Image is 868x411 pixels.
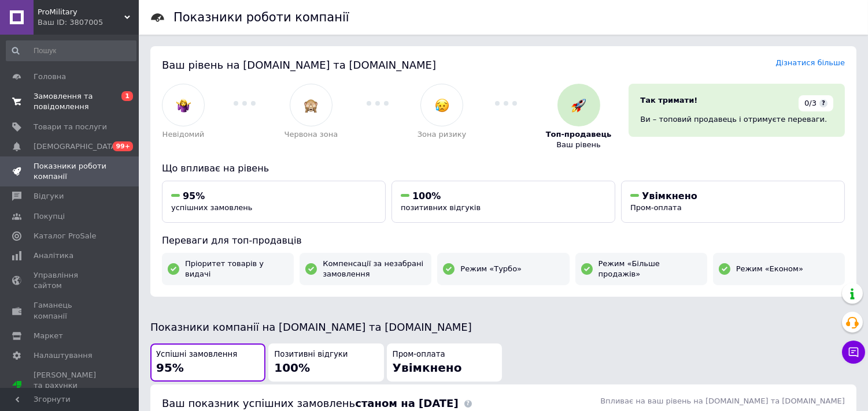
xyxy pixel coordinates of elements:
[401,203,481,212] span: позитивних відгуків
[113,141,133,151] span: 99+
[393,349,445,360] span: Пром-оплата
[34,300,107,321] span: Гаманець компанії
[571,98,586,113] img: :rocket:
[34,251,73,261] span: Аналітика
[150,343,265,382] button: Успішні замовлення95%
[121,91,133,101] span: 1
[642,190,697,201] span: Увімкнено
[274,349,348,360] span: Позитивні відгуки
[418,129,467,140] span: Зона ризику
[819,99,828,107] span: ?
[34,231,96,241] span: Каталог ProSale
[34,350,93,361] span: Налаштування
[842,341,865,364] button: Чат з покупцем
[640,114,833,125] div: Ви – топовий продавець і отримуєте переваги.
[34,141,119,152] span: [DEMOGRAPHIC_DATA]
[162,397,459,409] span: Ваш показник успішних замовлень
[34,72,66,82] span: Головна
[460,264,522,274] span: Режим «Турбо»
[393,361,462,375] span: Увімкнено
[285,129,338,140] span: Червона зона
[435,98,449,113] img: :disappointed_relieved:
[162,163,269,174] span: Що впливає на рівень
[185,259,288,279] span: Пріоритет товарів у видачі
[38,7,124,17] span: ProMilitary
[162,181,386,223] button: 95%успішних замовлень
[34,370,107,402] span: [PERSON_NAME] та рахунки
[599,259,701,279] span: Режим «Більше продажів»
[156,361,184,375] span: 95%
[183,190,205,201] span: 95%
[34,211,65,222] span: Покупці
[162,59,436,71] span: Ваш рівень на [DOMAIN_NAME] та [DOMAIN_NAME]
[775,58,845,67] a: Дізнатися більше
[412,190,441,201] span: 100%
[162,235,302,246] span: Переваги для топ-продавців
[630,203,682,212] span: Пром-оплата
[38,17,139,28] div: Ваш ID: 3807005
[546,129,612,140] span: Топ-продавець
[274,361,310,375] span: 100%
[268,343,383,382] button: Позитивні відгуки100%
[156,349,237,360] span: Успішні замовлення
[323,259,426,279] span: Компенсації за незабрані замовлення
[621,181,845,223] button: УвімкненоПром-оплата
[34,161,107,182] span: Показники роботи компанії
[34,191,64,201] span: Відгуки
[391,181,615,223] button: 100%позитивних відгуків
[640,96,697,104] span: Так тримати!
[600,397,845,405] span: Впливає на ваш рівень на [DOMAIN_NAME] та [DOMAIN_NAME]
[176,98,191,113] img: :woman-shrugging:
[171,203,252,212] span: успішних замовлень
[150,321,472,333] span: Показники компанії на [DOMAIN_NAME] та [DOMAIN_NAME]
[173,10,349,24] h1: Показники роботи компанії
[34,122,107,132] span: Товари та послуги
[34,91,107,112] span: Замовлення та повідомлення
[34,331,63,341] span: Маркет
[6,40,136,61] input: Пошук
[34,270,107,291] span: Управління сайтом
[162,129,205,140] span: Невідомий
[799,95,833,111] div: 0/3
[736,264,803,274] span: Режим «Економ»
[304,98,318,113] img: :see_no_evil:
[556,140,601,150] span: Ваш рівень
[355,397,458,409] b: станом на [DATE]
[387,343,502,382] button: Пром-оплатаУвімкнено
